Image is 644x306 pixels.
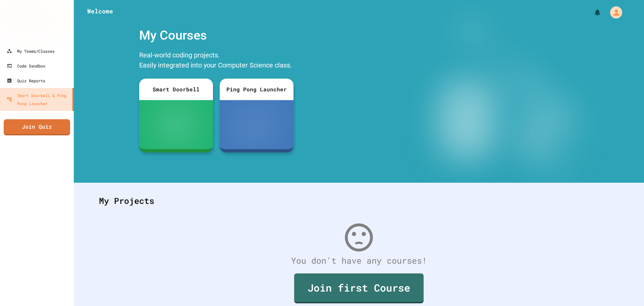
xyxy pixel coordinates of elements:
[7,7,67,24] img: logo-orange.svg
[7,62,45,70] div: Code Sandbox
[7,91,70,107] div: Smart Doorbell & Ping Pong Launcher
[581,7,603,18] div: My Notifications
[603,5,624,20] div: My Account
[4,119,70,135] a: Join Quiz
[7,47,55,55] div: My Teams/Classes
[220,79,293,100] div: Ping Pong Launcher
[92,254,626,267] div: You don't have any courses!
[242,111,272,138] img: ppl-with-ball.png
[92,188,626,214] div: My Projects
[136,23,297,48] div: My Courses
[294,273,424,303] a: Join first Course
[7,77,45,85] div: Quiz Reports
[167,111,186,138] img: sdb-white.svg
[136,48,297,74] div: Real-world coding projects. Easily integrated into your Computer Science class.
[412,23,591,176] img: banner-image-my-projects.png
[139,79,213,100] div: Smart Doorbell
